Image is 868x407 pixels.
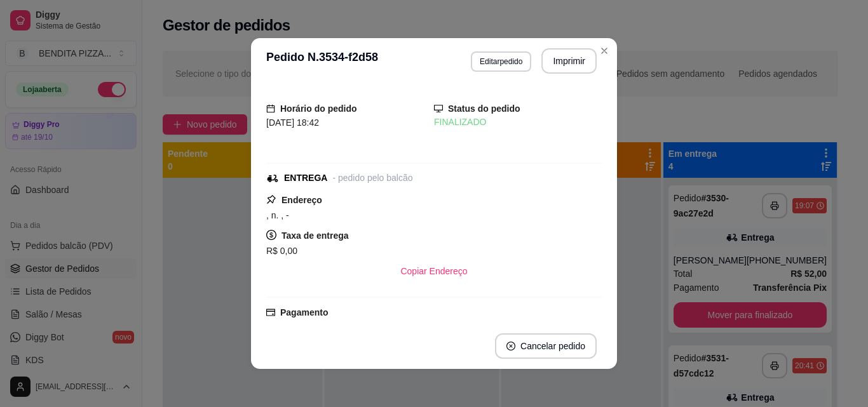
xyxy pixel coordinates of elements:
[284,171,327,185] div: ENTREGA
[594,41,614,61] button: Close
[332,171,412,185] div: - pedido pelo balcão
[281,195,322,205] strong: Endereço
[390,258,477,284] button: Copiar Endereço
[506,342,515,350] span: close-circle
[266,246,297,256] span: R$ 0,00
[280,103,357,114] strong: Horário do pedido
[266,230,276,240] span: dollar
[266,117,319,128] span: [DATE] 18:42
[434,116,602,129] div: FINALIZADO
[541,48,597,74] button: Imprimir
[448,103,520,114] strong: Status do pedido
[281,230,349,241] strong: Taxa de entrega
[266,194,276,204] span: pushpin
[434,104,443,113] span: desktop
[266,104,275,113] span: calendar
[266,308,275,317] span: credit-card
[266,48,378,74] h3: Pedido N. 3534-f2d58
[280,307,328,317] strong: Pagamento
[495,333,597,359] button: close-circleCancelar pedido
[471,51,531,72] button: Editarpedido
[266,210,289,220] span: , n. , -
